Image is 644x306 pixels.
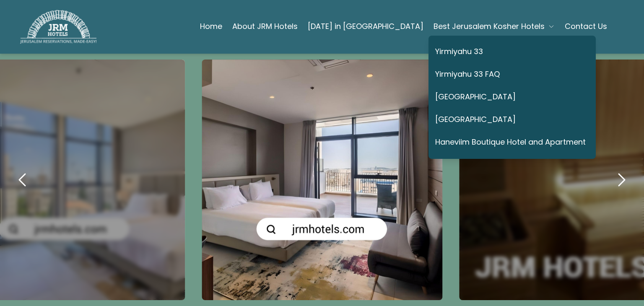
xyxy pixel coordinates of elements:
a: About JRM Hotels [232,18,298,35]
a: Yirmiyahu 33 [435,42,586,62]
a: Haneviim Boutique Hotel and Apartment [435,133,586,152]
span: Best Jerusalem Kosher Hotels [434,21,545,32]
a: [DATE] in [GEOGRAPHIC_DATA] [308,18,423,35]
a: Yirmiyahu 33 FAQ [435,65,586,84]
img: JRM Hotels [20,10,96,44]
button: Best Jerusalem Kosher Hotels [434,18,555,35]
button: next [607,166,636,194]
a: Home [200,18,222,35]
a: [GEOGRAPHIC_DATA] [435,110,586,130]
a: Contact Us [565,18,607,35]
a: [GEOGRAPHIC_DATA] [435,88,586,107]
button: previous [8,166,37,194]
